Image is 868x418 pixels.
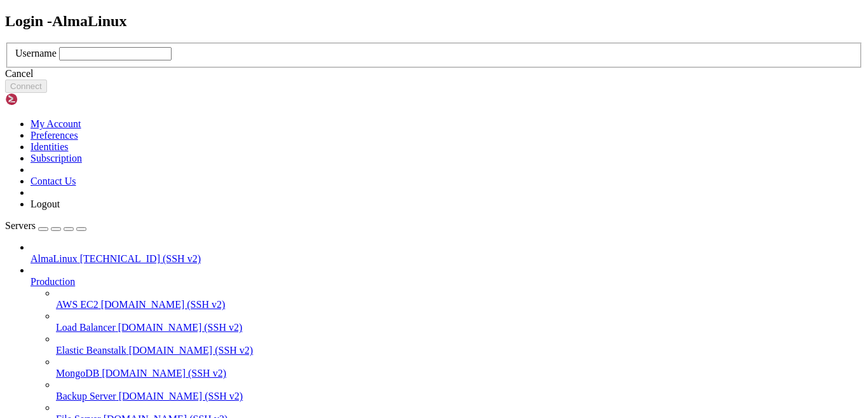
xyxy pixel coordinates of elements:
[31,199,60,209] a: Logout
[56,345,863,356] a: Elastic Beanstalk [DOMAIN_NAME] (SSH v2)
[56,333,863,356] li: Elastic Beanstalk [DOMAIN_NAME] (SSH v2)
[31,242,863,265] li: AlmaLinux [TECHNICAL_ID] (SSH v2)
[31,141,69,152] a: Identities
[31,253,863,265] a: AlmaLinux [TECHNICAL_ID] (SSH v2)
[5,5,704,16] x-row: Connecting [TECHNICAL_ID]...
[5,80,47,93] button: Connect
[129,345,254,356] span: [DOMAIN_NAME] (SSH v2)
[80,253,201,264] span: [TECHNICAL_ID] (SSH v2)
[5,220,86,231] a: Servers
[31,276,75,287] span: Production
[15,48,57,59] label: Username
[31,118,81,129] a: My Account
[56,310,863,333] li: Load Balancer [DOMAIN_NAME] (SSH v2)
[56,322,116,333] span: Load Balancer
[101,299,226,310] span: [DOMAIN_NAME] (SSH v2)
[31,130,78,141] a: Preferences
[102,368,226,379] span: [DOMAIN_NAME] (SSH v2)
[56,391,116,401] span: Backup Server
[31,276,863,288] a: Production
[31,176,76,186] a: Contact Us
[31,153,82,164] a: Subscription
[56,288,863,310] li: AWS EC2 [DOMAIN_NAME] (SSH v2)
[56,356,863,379] li: MongoDB [DOMAIN_NAME] (SSH v2)
[5,68,863,80] div: Cancel
[31,253,78,264] span: AlmaLinux
[56,368,99,379] span: MongoDB
[5,93,78,106] img: Shellngn
[56,391,863,402] a: Backup Server [DOMAIN_NAME] (SSH v2)
[56,322,863,333] a: Load Balancer [DOMAIN_NAME] (SSH v2)
[118,322,243,333] span: [DOMAIN_NAME] (SSH v2)
[56,345,126,356] span: Elastic Beanstalk
[5,220,36,231] span: Servers
[56,379,863,402] li: Backup Server [DOMAIN_NAME] (SSH v2)
[119,391,243,401] span: [DOMAIN_NAME] (SSH v2)
[5,16,10,27] div: (0, 1)
[56,299,98,310] span: AWS EC2
[56,299,863,310] a: AWS EC2 [DOMAIN_NAME] (SSH v2)
[5,13,863,30] h2: Login - AlmaLinux
[56,368,863,379] a: MongoDB [DOMAIN_NAME] (SSH v2)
